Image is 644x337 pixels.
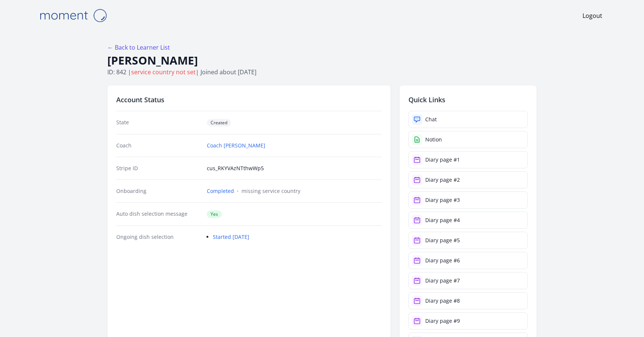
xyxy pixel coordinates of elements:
img: Moment [36,6,110,25]
div: Diary page #8 [425,297,460,305]
div: Diary page #9 [425,317,460,325]
a: Diary page #8 [408,292,528,309]
p: ID: 842 | | Joined about [DATE] [107,68,537,77]
a: Coach [PERSON_NAME] [207,142,265,149]
a: Diary page #6 [408,252,528,269]
span: Created [207,119,231,127]
a: Started [DATE] [213,233,249,240]
span: service country not set [131,68,196,76]
a: Diary page #4 [408,212,528,229]
dd: cus_RKYVAzNTthwWp5 [207,165,382,172]
h2: Quick Links [408,94,528,105]
a: Diary page #9 [408,312,528,330]
dt: Ongoing dish selection [116,233,201,241]
div: Diary page #1 [425,156,460,163]
span: · [237,187,239,194]
a: Diary page #3 [408,191,528,209]
div: Diary page #3 [425,196,460,204]
div: Diary page #5 [425,237,460,244]
a: Notion [408,131,528,148]
dt: State [116,119,201,127]
a: ← Back to Learner List [107,43,170,52]
span: missing service country [241,187,300,194]
a: Diary page #1 [408,151,528,168]
dt: Auto dish selection message [116,210,201,218]
div: Chat [425,116,437,123]
a: Chat [408,111,528,128]
a: Completed [207,187,234,195]
div: Notion [425,136,442,143]
span: Yes [207,210,222,218]
dt: Stripe ID [116,165,201,172]
a: Diary page #7 [408,272,528,289]
a: Logout [583,11,602,20]
a: Diary page #5 [408,232,528,249]
div: Diary page #7 [425,277,460,284]
dt: Onboarding [116,187,201,195]
h1: [PERSON_NAME] [107,53,537,68]
a: Diary page #2 [408,171,528,188]
h2: Account Status [116,94,382,105]
div: Diary page #6 [425,257,460,264]
div: Diary page #4 [425,216,460,224]
div: Diary page #2 [425,176,460,184]
dt: Coach [116,142,201,149]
